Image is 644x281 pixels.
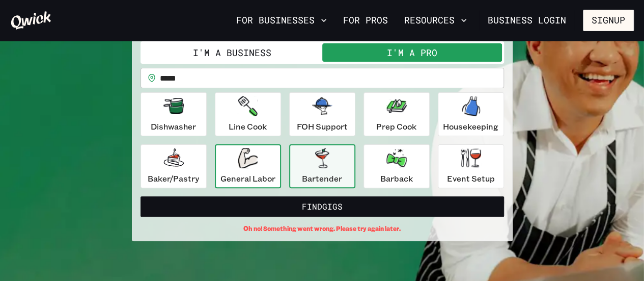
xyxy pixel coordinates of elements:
p: General Labor [220,172,275,185]
p: Barback [380,172,413,185]
button: For Businesses [232,12,331,29]
button: FOH Support [289,92,355,136]
button: I'm a Pro [322,43,502,62]
button: I'm a Business [143,43,322,62]
button: Signup [583,10,634,31]
p: Housekeeping [443,120,498,133]
button: Housekeeping [438,92,504,136]
button: FindGigs [141,196,504,217]
button: Line Cook [215,92,281,136]
button: Barback [363,144,430,188]
a: For Pros [339,12,392,29]
p: Event Setup [447,172,495,185]
button: Prep Cook [363,92,430,136]
p: Dishwasher [151,120,196,133]
button: Event Setup [438,144,504,188]
p: Bartender [302,172,342,185]
button: Bartender [289,144,355,188]
p: Line Cook [229,120,267,133]
button: Dishwasher [141,92,207,136]
a: Business Login [479,10,575,31]
button: General Labor [215,144,281,188]
button: Baker/Pastry [141,144,207,188]
span: Oh no! Something went wrong. Please try again later. [243,225,401,233]
p: Prep Cook [376,120,416,133]
p: FOH Support [297,120,348,133]
p: Baker/Pastry [148,172,199,185]
button: Resources [400,12,471,29]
